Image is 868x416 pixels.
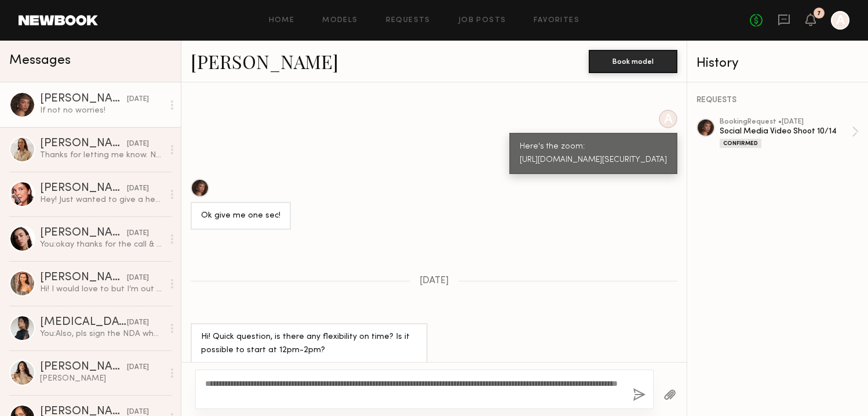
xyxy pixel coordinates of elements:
[720,139,761,148] div: Confirmed
[720,126,852,137] div: Social Media Video Shoot 10/14
[40,373,163,384] div: [PERSON_NAME]
[40,272,127,284] div: [PERSON_NAME]
[589,50,677,73] button: Book model
[696,57,859,70] div: History
[40,93,127,105] div: [PERSON_NAME]
[127,362,149,373] div: [DATE]
[520,140,667,167] div: Here's the zoom: [URL][DOMAIN_NAME][SECURITY_DATA]
[40,239,163,250] div: You: okay thanks for the call & appreciate trying to make it work. We'll def reach out for the ne...
[40,227,127,239] div: [PERSON_NAME]
[322,17,358,24] a: Models
[40,284,163,295] div: Hi! I would love to but I’m out of town [DATE] and [DATE] only. If there are other shoot dates, p...
[40,328,163,339] div: You: Also, pls sign the NDA when you can!
[127,228,149,239] div: [DATE]
[201,331,417,357] div: Hi! Quick question, is there any flexibility on time? Is it possible to start at 12pm-2pm?
[817,10,821,17] div: 7
[831,11,849,30] a: A
[40,105,163,116] div: If not no worries!
[127,273,149,284] div: [DATE]
[269,17,295,24] a: Home
[386,17,431,24] a: Requests
[589,56,677,66] a: Book model
[40,138,127,150] div: [PERSON_NAME]
[420,276,449,286] span: [DATE]
[127,183,149,194] div: [DATE]
[191,49,338,74] a: [PERSON_NAME]
[127,94,149,105] div: [DATE]
[127,139,149,150] div: [DATE]
[201,209,280,223] div: Ok give me one sec!
[9,54,71,67] span: Messages
[40,150,163,161] div: Thanks for letting me know. No worries
[40,361,127,373] div: [PERSON_NAME]
[40,317,127,328] div: [MEDICAL_DATA][PERSON_NAME]
[720,118,852,126] div: booking Request • [DATE]
[127,317,149,328] div: [DATE]
[458,17,506,24] a: Job Posts
[720,118,859,148] a: bookingRequest •[DATE]Social Media Video Shoot 10/14Confirmed
[40,183,127,194] div: [PERSON_NAME]
[696,96,859,104] div: REQUESTS
[40,194,163,205] div: Hey! Just wanted to give a heads up - my eta is ~10 after but I’m otw and will be there soon!
[534,17,579,24] a: Favorites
